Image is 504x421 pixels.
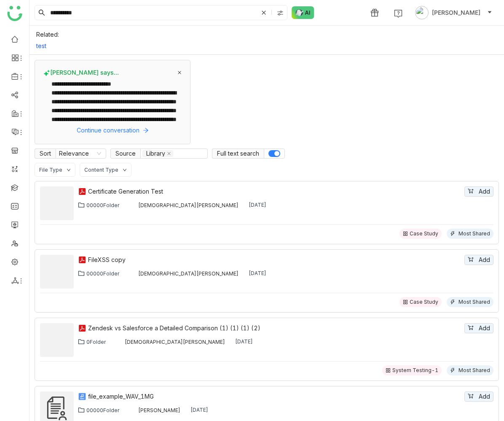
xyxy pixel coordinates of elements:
img: pdf.svg [78,324,86,332]
span: [PERSON_NAME] says... [43,69,119,76]
a: test [36,42,46,49]
div: System Testing-1 [392,367,438,374]
img: help.svg [394,9,402,18]
span: Add [479,255,490,264]
div: Related: [36,31,497,38]
img: wav.svg [78,392,86,401]
img: 684a9aedde261c4b36a3ced9 [129,407,136,413]
img: pdf.svg [78,256,86,264]
div: Most Shared [458,299,490,305]
div: [DEMOGRAPHIC_DATA][PERSON_NAME] [125,339,225,345]
div: [DATE] [249,202,266,208]
div: Content Type [84,167,118,173]
button: Continue conversation [43,125,182,135]
img: search-type.svg [277,10,284,16]
div: Case Study [410,230,438,237]
span: Sort [35,148,56,159]
img: logo [7,6,22,21]
button: [PERSON_NAME] [413,6,494,19]
button: Add [464,391,493,402]
img: buddy-says [43,70,50,76]
div: 00000Folder [86,270,119,277]
div: File Type [39,167,62,173]
img: 684a9b06de261c4b36a3cf65 [129,202,136,208]
nz-select-item: Relevance [59,149,103,158]
a: Zendesk vs Salesforce a Detailed Comparison (1) (1) (1) (2) [88,324,463,333]
div: Library [146,151,165,157]
button: Add [464,255,493,265]
div: [DEMOGRAPHIC_DATA][PERSON_NAME] [138,270,239,277]
img: Certificate Generation Test [40,189,74,218]
div: [DATE] [235,338,253,345]
div: [DATE] [190,407,208,413]
img: ask-buddy-normal.svg [292,6,314,19]
img: 684a9b06de261c4b36a3cf65 [116,338,123,345]
div: [DATE] [249,270,266,277]
a: FileXSS copy [88,255,463,264]
span: Source [110,148,140,159]
img: 684a9b06de261c4b36a3cf65 [129,270,136,277]
div: 00000Folder [86,407,119,413]
img: pdf.svg [78,187,86,196]
span: [PERSON_NAME] [432,8,480,17]
span: Add [479,187,490,196]
div: [DEMOGRAPHIC_DATA][PERSON_NAME] [138,202,239,208]
button: Add [464,186,493,197]
img: Zendesk vs Salesforce a Detailed Comparison (1) (1) (1) (2) [40,323,74,373]
img: avatar [415,6,429,19]
div: Most Shared [458,230,490,237]
div: Most Shared [458,367,490,374]
span: Add [479,392,490,401]
a: Certificate Generation Test [88,187,463,196]
div: Case Study [410,299,438,305]
span: Continue conversation [77,126,139,135]
div: [PERSON_NAME] [138,407,180,413]
div: 00000Folder [86,202,119,208]
span: Add [479,324,490,333]
button: Add [464,323,493,333]
span: Full text search [212,148,264,159]
nz-select-item: Library [142,150,173,157]
a: file_example_WAV_1MG [88,392,463,401]
div: 0Folder [86,339,106,345]
img: FileXSS copy [40,264,74,279]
